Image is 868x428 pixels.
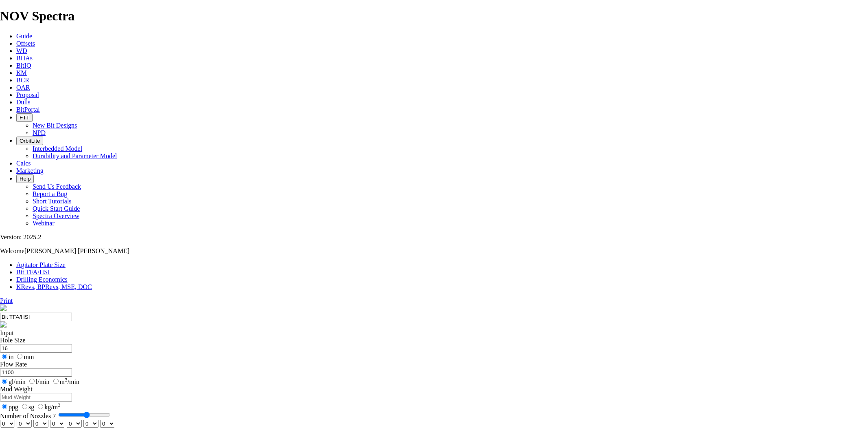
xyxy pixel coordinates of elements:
[51,378,79,385] label: m /min
[38,404,43,409] input: kg/m3
[20,176,31,182] span: Help
[58,402,61,408] sup: 3
[33,145,82,152] a: Interbedded Model
[53,379,59,384] input: m3/min
[24,247,129,254] span: [PERSON_NAME] [PERSON_NAME]
[33,190,67,197] a: Report a Bug
[27,378,50,385] label: l/min
[16,77,29,84] a: BCR
[2,354,7,359] input: in
[16,84,30,91] a: OAR
[16,113,33,122] button: FTT
[16,40,35,47] a: Offsets
[33,198,72,205] a: Short Tutorials
[16,62,31,69] a: BitIQ
[16,261,66,268] a: Agitator Plate Size
[16,167,44,174] a: Marketing
[2,379,7,384] input: gl/min
[20,404,34,410] label: sg
[20,138,40,144] span: OrbitLite
[16,160,31,167] a: Calcs
[33,122,77,129] a: New Bit Designs
[16,33,32,40] a: Guide
[22,404,27,409] input: sg
[33,183,81,190] a: Send Us Feedback
[33,205,80,212] a: Quick Start Guide
[16,276,68,283] a: Drilling Economics
[16,106,40,113] a: BitPortal
[16,99,31,106] a: Dulls
[33,212,79,219] a: Spectra Overview
[65,377,68,383] sup: 3
[16,269,50,276] a: Bit TFA/HSI
[16,174,34,183] button: Help
[33,129,46,136] a: NPD
[29,379,35,384] input: l/min
[16,137,43,145] button: OrbitLite
[2,404,7,409] input: ppg
[16,55,33,62] a: BHAs
[33,152,117,159] a: Durability and Parameter Model
[15,353,34,360] label: mm
[17,354,22,359] input: mm
[16,91,39,98] a: Proposal
[36,404,61,410] label: kg/m
[16,47,27,54] a: WD
[16,69,27,76] a: KM
[16,283,92,290] a: KRevs, BPRevs, MSE, DOC
[33,220,55,227] a: Webinar
[20,115,29,121] span: FTT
